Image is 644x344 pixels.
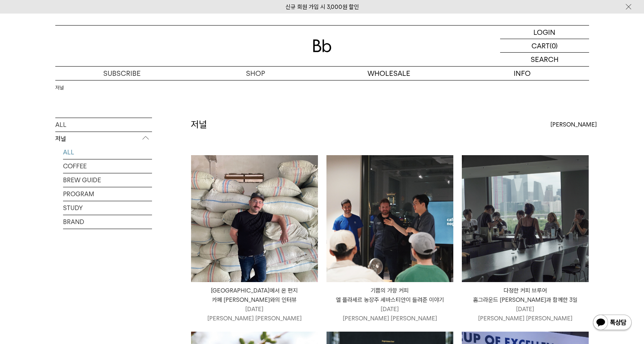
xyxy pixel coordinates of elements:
[55,118,152,132] a: ALL
[326,286,453,305] p: 기쁨의 가향 커피 엘 플라세르 농장주 세바스티안이 들려준 이야기
[63,173,152,187] a: BREW GUIDE
[313,39,331,52] img: 로고
[322,67,456,80] p: WHOLESALE
[462,286,589,323] a: 다정한 커피 브루어홈그라운드 [PERSON_NAME]과 함께한 3일 [DATE][PERSON_NAME] [PERSON_NAME]
[191,118,207,131] h2: 저널
[456,67,589,80] p: INFO
[63,145,152,159] a: ALL
[63,215,152,229] a: BRAND
[191,155,318,282] img: 인도네시아에서 온 편지카페 임포츠 피에로와의 인터뷰
[462,155,589,282] img: 다정한 커피 브루어홈그라운드 엘리샤 탄과 함께한 3일
[592,314,632,332] img: 카카오톡 채널 1:1 채팅 버튼
[191,286,318,323] a: [GEOGRAPHIC_DATA]에서 온 편지카페 [PERSON_NAME]와의 인터뷰 [DATE][PERSON_NAME] [PERSON_NAME]
[191,286,318,305] p: [GEOGRAPHIC_DATA]에서 온 편지 카페 [PERSON_NAME]와의 인터뷰
[550,120,597,129] span: [PERSON_NAME]
[326,155,453,282] img: 기쁨의 가향 커피엘 플라세르 농장주 세바스티안이 들려준 이야기
[500,26,589,39] a: LOGIN
[285,3,359,10] a: 신규 회원 가입 시 3,000원 할인
[63,201,152,215] a: STUDY
[462,286,589,305] p: 다정한 커피 브루어 홈그라운드 [PERSON_NAME]과 함께한 3일
[550,39,558,52] p: (0)
[533,26,555,39] p: LOGIN
[191,305,318,323] p: [DATE] [PERSON_NAME] [PERSON_NAME]
[531,53,559,66] p: SEARCH
[189,67,322,80] a: SHOP
[326,305,453,323] p: [DATE] [PERSON_NAME] [PERSON_NAME]
[500,39,589,53] a: CART (0)
[462,305,589,323] p: [DATE] [PERSON_NAME] [PERSON_NAME]
[55,67,189,80] a: SUBSCRIBE
[63,187,152,201] a: PROGRAM
[531,39,550,52] p: CART
[326,286,453,323] a: 기쁨의 가향 커피엘 플라세르 농장주 세바스티안이 들려준 이야기 [DATE][PERSON_NAME] [PERSON_NAME]
[55,84,64,92] a: 저널
[55,132,152,146] p: 저널
[63,159,152,173] a: COFFEE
